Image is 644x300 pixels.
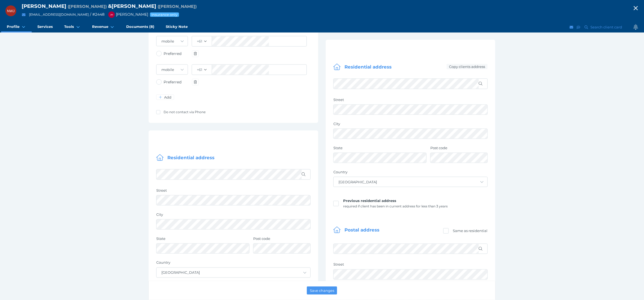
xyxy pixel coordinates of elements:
span: Insurance only [151,12,178,17]
span: Copy clients address [447,64,487,69]
label: State [333,146,427,153]
span: Sticky Note [166,24,188,29]
a: Services [32,22,58,32]
span: Do not contact via Phone [164,110,206,114]
span: & [PERSON_NAME] [108,3,156,9]
span: Revenue [92,24,108,29]
a: [EMAIL_ADDRESS][DOMAIN_NAME] [29,12,89,17]
span: Previous residential address [343,198,396,203]
div: Nigel William Jakubiszyn [5,5,16,16]
div: +61 [197,39,202,44]
span: Preferred name [68,4,107,9]
label: Country [333,170,488,177]
label: Street [333,262,488,269]
button: Email [569,24,574,31]
button: Search client card [582,24,625,31]
span: Save changes [310,288,334,293]
button: Add [156,94,174,100]
label: City [156,212,311,219]
span: Preferred [164,80,181,84]
span: Documents (8) [126,24,154,29]
button: Copy clients address [447,64,488,69]
button: Email [20,11,27,18]
span: Services [37,24,53,29]
span: NWJ [7,9,15,13]
span: Profile [7,24,19,29]
span: [PERSON_NAME] [22,3,66,9]
span: JM [110,14,113,16]
span: Search client card [590,25,625,29]
span: required if client has been in current address for less than 3 years [343,204,448,208]
span: Add [163,95,174,99]
button: Save changes [307,286,337,295]
span: Same as residential [453,229,488,233]
span: Tools [64,24,74,29]
label: Street [333,97,488,105]
label: Country [156,260,311,268]
div: +61 [197,67,202,72]
a: Profile [1,22,32,32]
span: Postal address [345,227,380,233]
label: Post code [430,146,488,153]
span: Residential address [345,64,392,70]
span: Preferred name [158,4,197,9]
a: Documents (8) [121,22,160,32]
span: / # 2448 [90,12,105,17]
a: Revenue [86,22,121,32]
div: Jonathon Martino [108,11,115,18]
label: Street [156,188,311,195]
span: Preferred [164,51,181,56]
span: Residential address [168,155,215,160]
span: [PERSON_NAME] [106,12,148,17]
label: State [156,236,249,243]
button: SMS [576,24,581,31]
label: City [333,122,488,129]
label: Post code [253,236,311,243]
